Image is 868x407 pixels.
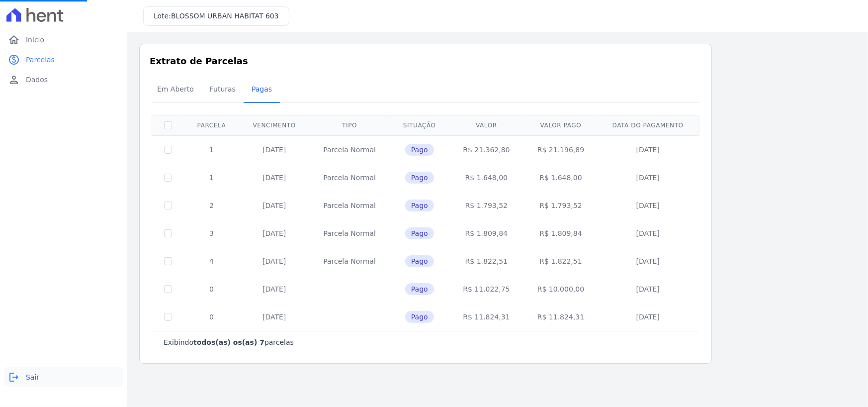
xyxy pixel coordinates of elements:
td: R$ 21.196,89 [523,135,598,164]
td: 0 [184,275,239,303]
td: [DATE] [598,164,698,192]
td: R$ 1.809,84 [449,219,524,247]
td: [DATE] [598,247,698,275]
th: Situação [390,115,449,135]
td: [DATE] [598,219,698,247]
td: 2 [184,192,239,219]
input: Só é possível selecionar pagamentos em aberto [164,146,172,154]
td: R$ 10.000,00 [523,275,598,303]
td: Parcela Normal [309,135,390,164]
span: Futuras [204,79,242,99]
input: Só é possível selecionar pagamentos em aberto [164,174,172,182]
span: Pago [405,172,434,184]
td: Parcela Normal [309,164,390,192]
td: R$ 1.648,00 [523,164,598,192]
span: Pago [405,144,434,156]
span: BLOSSOM URBAN HABITAT 603 [171,12,279,20]
span: Dados [26,75,48,85]
td: [DATE] [239,135,309,164]
th: Parcela [184,115,239,135]
input: Só é possível selecionar pagamentos em aberto [164,202,172,209]
span: Pago [405,311,434,323]
td: Parcela Normal [309,192,390,219]
span: Pago [405,200,434,211]
th: Vencimento [239,115,309,135]
i: logout [8,371,20,383]
i: paid [8,54,20,66]
span: Pago [405,227,434,239]
i: home [8,34,20,46]
td: R$ 1.822,51 [523,247,598,275]
td: [DATE] [239,219,309,247]
input: Só é possível selecionar pagamentos em aberto [164,313,172,321]
span: Pago [405,255,434,267]
td: R$ 1.793,52 [449,192,524,219]
td: 1 [184,135,239,164]
td: [DATE] [598,192,698,219]
span: Pago [405,283,434,295]
td: [DATE] [598,275,698,303]
th: Tipo [309,115,390,135]
a: Futuras [202,77,244,103]
a: logoutSair [4,367,123,387]
span: Sair [26,372,39,382]
input: Só é possível selecionar pagamentos em aberto [164,229,172,237]
span: Em Aberto [151,79,200,99]
td: [DATE] [598,135,698,164]
th: Data do pagamento [598,115,698,135]
td: Parcela Normal [309,247,390,275]
td: R$ 1.648,00 [449,164,524,192]
td: 3 [184,219,239,247]
td: R$ 1.793,52 [523,192,598,219]
i: person [8,74,20,86]
a: paidParcelas [4,50,123,70]
td: Parcela Normal [309,219,390,247]
th: Valor pago [523,115,598,135]
td: R$ 11.022,75 [449,275,524,303]
a: Pagas [244,77,280,103]
h3: Extrato de Parcelas [150,54,701,68]
td: [DATE] [239,164,309,192]
span: Pagas [246,79,278,99]
td: R$ 1.822,51 [449,247,524,275]
p: Exibindo parcelas [164,337,294,347]
td: R$ 21.362,80 [449,135,524,164]
td: R$ 1.809,84 [523,219,598,247]
td: R$ 11.824,31 [449,303,524,331]
td: [DATE] [239,303,309,331]
span: Parcelas [26,55,55,65]
span: Início [26,35,44,45]
td: [DATE] [598,303,698,331]
input: Só é possível selecionar pagamentos em aberto [164,285,172,293]
td: R$ 11.824,31 [523,303,598,331]
a: homeInício [4,30,123,50]
th: Valor [449,115,524,135]
td: [DATE] [239,275,309,303]
td: 0 [184,303,239,331]
td: [DATE] [239,247,309,275]
td: 4 [184,247,239,275]
a: personDados [4,70,123,90]
input: Só é possível selecionar pagamentos em aberto [164,257,172,265]
a: Em Aberto [149,77,202,103]
td: 1 [184,164,239,192]
b: todos(as) os(as) 7 [193,338,264,346]
h3: Lote: [154,11,279,21]
td: [DATE] [239,192,309,219]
